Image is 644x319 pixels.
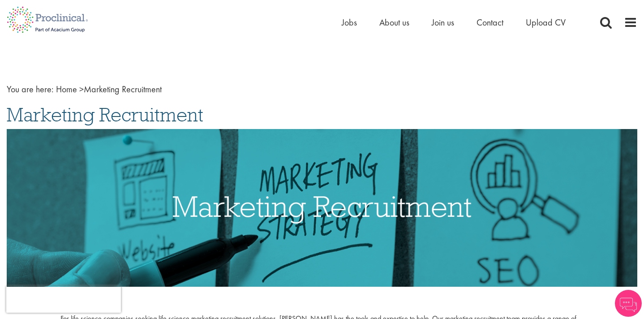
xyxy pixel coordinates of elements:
[56,83,77,95] a: breadcrumb link to Home
[342,17,357,28] a: Jobs
[7,103,203,127] span: Marketing Recruitment
[615,290,642,317] img: Chatbot
[526,17,566,28] a: Upload CV
[477,17,503,28] a: Contact
[6,286,121,313] iframe: reCAPTCHA
[7,129,637,287] img: Marketing Recruitment
[379,17,409,28] a: About us
[432,17,454,28] a: Join us
[79,83,84,95] span: >
[56,83,162,95] span: Marketing Recruitment
[7,83,54,95] span: You are here:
